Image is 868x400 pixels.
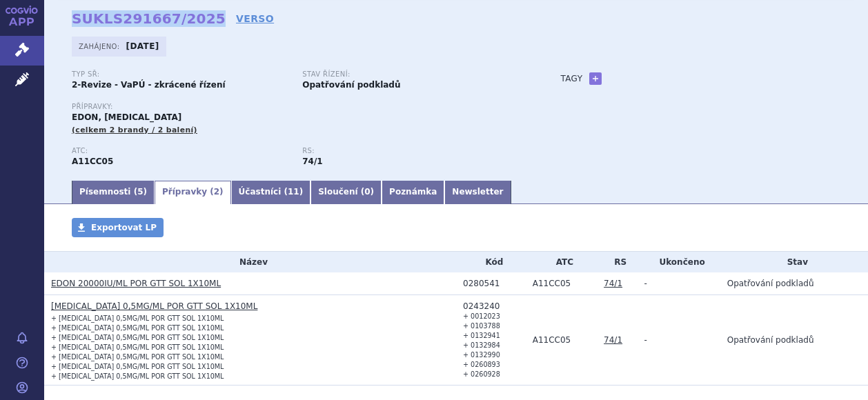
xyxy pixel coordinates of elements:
[302,147,519,155] p: RS:
[526,272,597,295] td: CHOLEKALCIFEROL
[463,312,500,320] small: + 0012023
[44,252,456,272] th: Název
[463,351,500,359] small: + 0132990
[288,187,299,197] span: 11
[72,181,155,204] a: Písemnosti (5)
[526,295,597,386] td: CHOLEKALCIFEROL
[382,181,444,204] a: Poznámka
[214,187,219,197] span: 2
[51,343,224,351] small: + [MEDICAL_DATA] 0,5MG/ML POR GTT SOL 1X10ML
[463,332,500,339] small: + 0132941
[720,295,868,386] td: Opatřování podkladů
[463,370,500,378] small: + 0260928
[720,272,868,295] td: Opatřování podkladů
[560,70,582,87] h3: Tagy
[444,181,511,204] a: Newsletter
[463,301,526,311] div: 0243240
[364,187,370,197] span: 0
[72,112,181,122] span: EDON, [MEDICAL_DATA]
[72,147,288,155] p: ATC:
[231,181,311,204] a: Účastníci (11)
[126,41,159,51] strong: [DATE]
[604,335,622,345] a: 74/1
[51,363,224,370] small: + [MEDICAL_DATA] 0,5MG/ML POR GTT SOL 1X10ML
[463,341,500,349] small: + 0132984
[463,322,500,330] small: + 0103788
[644,279,647,288] span: -
[51,301,257,311] a: [MEDICAL_DATA] 0,5MG/ML POR GTT SOL 1X10ML
[137,187,143,197] span: 5
[51,334,224,341] small: + [MEDICAL_DATA] 0,5MG/ML POR GTT SOL 1X10ML
[463,361,500,368] small: + 0260893
[463,279,526,288] div: 0280541
[526,252,597,272] th: ATC
[236,12,274,26] a: VERSO
[51,279,221,288] a: EDON 20000IU/ML POR GTT SOL 1X10ML
[302,80,400,90] strong: Opatřování podkladů
[302,70,519,79] p: Stav řízení:
[637,252,720,272] th: Ukončeno
[310,181,382,204] a: Sloučení (0)
[589,72,602,85] a: +
[51,314,224,322] small: + [MEDICAL_DATA] 0,5MG/ML POR GTT SOL 1X10ML
[79,41,122,52] span: Zahájeno:
[72,103,533,111] p: Přípravky:
[72,218,164,237] a: Exportovat LP
[51,353,224,361] small: + [MEDICAL_DATA] 0,5MG/ML POR GTT SOL 1X10ML
[644,335,647,345] span: -
[597,252,637,272] th: RS
[456,252,526,272] th: Kód
[51,372,224,380] small: + [MEDICAL_DATA] 0,5MG/ML POR GTT SOL 1X10ML
[72,157,113,166] strong: CHOLEKALCIFEROL
[604,279,622,288] a: 74/1
[72,80,226,90] strong: 2-Revize - VaPÚ - zkrácené řízení
[302,157,322,166] strong: léčiva k terapii a profylaxi osteoporózy, vitamin D, p.o.
[72,70,288,79] p: Typ SŘ:
[720,252,868,272] th: Stav
[155,181,231,204] a: Přípravky (2)
[72,126,197,134] span: (celkem 2 brandy / 2 balení)
[51,324,224,332] small: + [MEDICAL_DATA] 0,5MG/ML POR GTT SOL 1X10ML
[91,223,157,232] span: Exportovat LP
[72,10,226,27] strong: SUKLS291667/2025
